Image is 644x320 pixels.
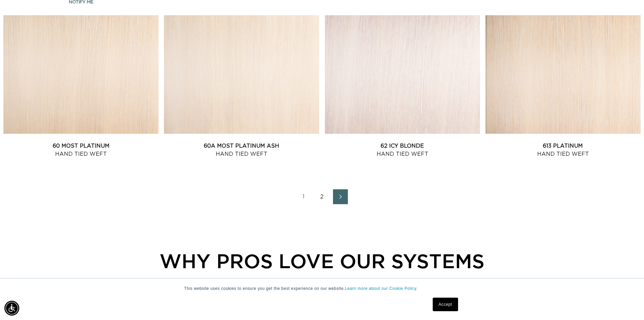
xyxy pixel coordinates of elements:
[3,189,641,204] nav: Pagination
[296,189,311,204] a: Page 1
[610,287,644,320] iframe: Chat Widget
[184,285,460,292] p: This website uses cookies to ensure you get the best experience on our website.
[433,298,458,311] a: Accept
[345,286,418,291] a: Learn more about our Cookie Policy.
[164,142,319,158] a: 60A Most Platinum Ash Hand Tied Weft
[3,142,159,158] a: 60 Most Platinum Hand Tied Weft
[315,189,330,204] a: Page 2
[333,189,348,204] a: Next page
[485,142,641,158] a: 613 Platinum Hand Tied Weft
[41,246,603,276] div: WHY PROS LOVE OUR SYSTEMS
[4,301,19,316] div: Accessibility Menu
[325,142,480,158] a: 62 Icy Blonde Hand Tied Weft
